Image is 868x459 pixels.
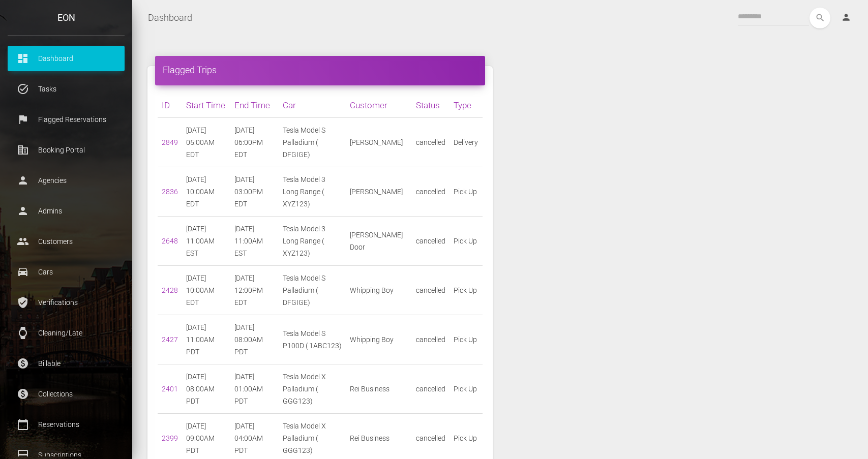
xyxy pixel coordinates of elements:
[158,93,182,118] th: ID
[346,315,412,364] td: Whipping Boy
[833,8,860,28] a: person
[8,351,125,376] a: paid Billable
[412,217,450,266] td: cancelled
[162,434,178,442] a: 2399
[162,138,178,146] a: 2849
[450,266,482,315] td: Pick Up
[279,118,346,167] td: Tesla Model S Palladium ( DFGIGE)
[182,93,230,118] th: Start Time
[182,118,230,167] td: [DATE] 05:00AM EDT
[450,167,482,217] td: Pick Up
[450,118,482,167] td: Delivery
[162,286,178,294] a: 2428
[346,118,412,167] td: [PERSON_NAME]
[230,118,279,167] td: [DATE] 06:00PM EDT
[279,266,346,315] td: Tesla Model S Palladium ( DFGIGE)
[15,112,117,127] p: Flagged Reservations
[15,234,117,249] p: Customers
[450,364,482,414] td: Pick Up
[412,118,450,167] td: cancelled
[346,364,412,414] td: Rei Business
[8,412,125,437] a: calendar_today Reservations
[346,93,412,118] th: Customer
[15,173,117,188] p: Agencies
[15,417,117,432] p: Reservations
[8,76,125,102] a: task_alt Tasks
[162,237,178,245] a: 2648
[163,64,477,76] h4: Flagged Trips
[279,167,346,217] td: Tesla Model 3 Long Range ( XYZ123)
[8,320,125,346] a: watch Cleaning/Late
[346,217,412,266] td: [PERSON_NAME] Door
[279,364,346,414] td: Tesla Model X Palladium ( GGG123)
[230,315,279,364] td: [DATE] 08:00AM PDT
[15,142,117,158] p: Booking Portal
[810,8,830,28] button: search
[8,198,125,224] a: person Admins
[279,315,346,364] td: Tesla Model S P100D ( 1ABC123)
[230,217,279,266] td: [DATE] 11:00AM EST
[162,385,178,393] a: 2401
[15,295,117,310] p: Verifications
[8,290,125,315] a: verified_user Verifications
[412,167,450,217] td: cancelled
[15,81,117,97] p: Tasks
[412,266,450,315] td: cancelled
[412,93,450,118] th: Status
[279,93,346,118] th: Car
[8,168,125,193] a: person Agencies
[8,229,125,254] a: people Customers
[346,266,412,315] td: Whipping Boy
[346,167,412,217] td: [PERSON_NAME]
[15,386,117,402] p: Collections
[162,335,178,344] a: 2427
[841,12,851,22] i: person
[230,93,279,118] th: End Time
[15,203,117,219] p: Admins
[15,51,117,66] p: Dashboard
[450,315,482,364] td: Pick Up
[8,381,125,407] a: paid Collections
[182,315,230,364] td: [DATE] 11:00AM PDT
[279,217,346,266] td: Tesla Model 3 Long Range ( XYZ123)
[8,137,125,163] a: corporate_fare Booking Portal
[450,217,482,266] td: Pick Up
[8,259,125,285] a: drive_eta Cars
[148,5,192,30] a: Dashboard
[230,167,279,217] td: [DATE] 03:00PM EDT
[230,364,279,414] td: [DATE] 01:00AM PDT
[162,188,178,196] a: 2836
[8,46,125,71] a: dashboard Dashboard
[412,315,450,364] td: cancelled
[230,266,279,315] td: [DATE] 12:00PM EDT
[182,266,230,315] td: [DATE] 10:00AM EDT
[15,356,117,371] p: Billable
[450,93,482,118] th: Type
[15,264,117,280] p: Cars
[15,325,117,341] p: Cleaning/Late
[182,217,230,266] td: [DATE] 11:00AM EST
[182,364,230,414] td: [DATE] 08:00AM PDT
[8,107,125,132] a: flag Flagged Reservations
[412,364,450,414] td: cancelled
[182,167,230,217] td: [DATE] 10:00AM EDT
